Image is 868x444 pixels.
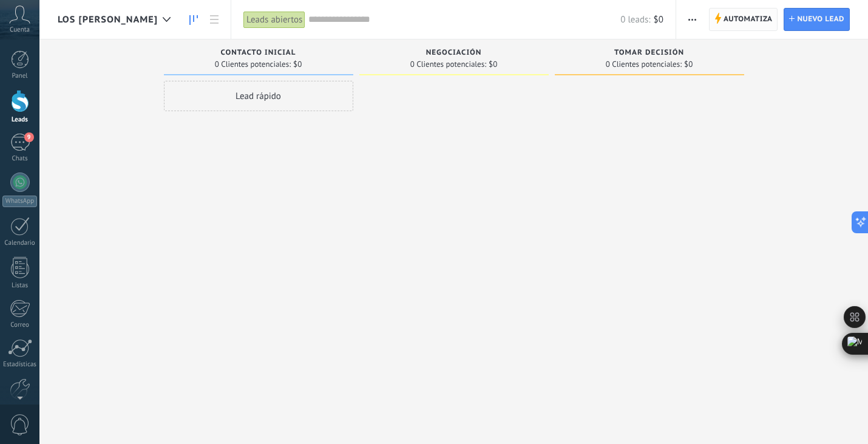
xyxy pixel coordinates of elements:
[426,49,482,57] span: Negociación
[683,8,701,31] button: Más
[724,9,773,30] span: Automatiza
[2,239,38,247] div: Calendario
[2,361,38,369] div: Estadísticas
[10,26,30,34] span: Cuenta
[489,61,497,68] span: $0
[365,49,543,59] div: Negociación
[164,81,353,111] div: Lead rápido
[170,49,347,59] div: Contacto inicial
[654,14,663,26] span: $0
[293,61,302,68] span: $0
[620,14,650,26] span: 0 leads:
[2,321,38,329] div: Correo
[2,196,37,207] div: WhatsApp
[709,8,778,31] a: Automatiza
[410,61,486,68] span: 0 Clientes potenciales:
[2,116,38,124] div: Leads
[24,132,34,142] span: 9
[2,282,38,290] div: Listas
[606,61,682,68] span: 0 Clientes potenciales:
[183,8,204,32] a: Leads
[684,61,693,68] span: $0
[784,8,850,31] a: Nuevo lead
[243,11,305,29] div: Leads abiertos
[58,14,158,26] span: LOS [PERSON_NAME]
[221,49,296,57] span: Contacto inicial
[797,9,844,30] span: Nuevo lead
[614,49,684,57] span: Tomar decisión
[2,155,38,163] div: Chats
[204,8,225,32] a: Lista
[2,72,38,80] div: Panel
[215,61,291,68] span: 0 Clientes potenciales:
[561,49,738,59] div: Tomar decisión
